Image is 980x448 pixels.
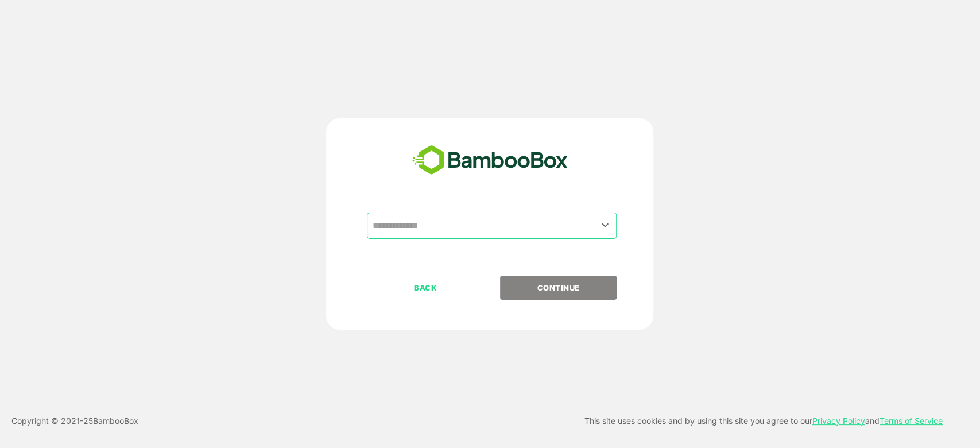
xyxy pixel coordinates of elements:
[368,281,483,294] p: BACK
[584,414,943,428] p: This site uses cookies and by using this site you agree to our and
[501,281,616,294] p: CONTINUE
[597,218,613,233] button: Open
[406,141,574,179] img: bamboobox
[11,414,138,428] p: Copyright © 2021- 25 BambooBox
[500,276,617,300] button: CONTINUE
[880,416,943,426] a: Terms of Service
[367,276,483,300] button: BACK
[812,416,865,426] a: Privacy Policy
